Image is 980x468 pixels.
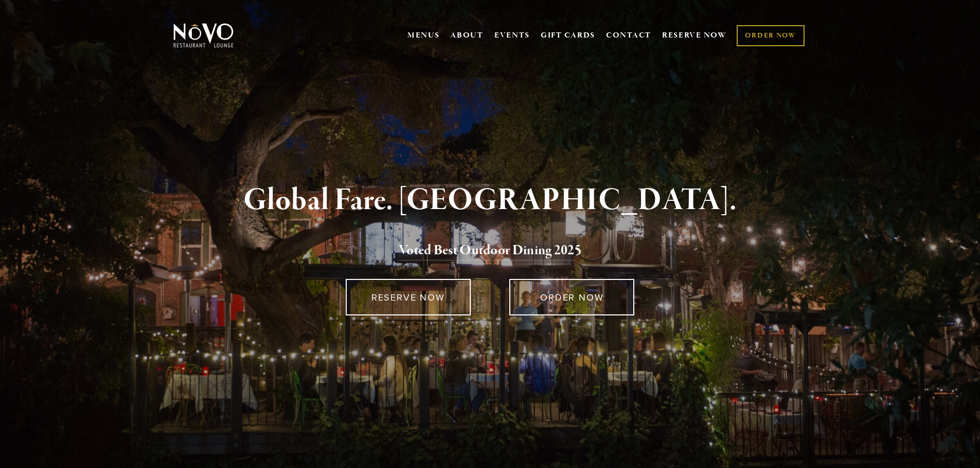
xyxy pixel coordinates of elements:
[346,279,471,315] a: RESERVE NOW
[606,26,651,45] a: CONTACT
[494,30,530,41] a: EVENTS
[541,26,595,45] a: GIFT CARDS
[399,241,575,261] a: Voted Best Outdoor Dining 202
[509,279,634,315] a: ORDER NOW
[407,30,440,41] a: MENUS
[737,25,804,46] a: ORDER NOW
[662,26,727,45] a: RESERVE NOW
[450,30,484,41] a: ABOUT
[243,181,737,220] strong: Global Fare. [GEOGRAPHIC_DATA].
[190,240,790,261] h2: 5
[171,23,236,48] img: Novo Restaurant &amp; Lounge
